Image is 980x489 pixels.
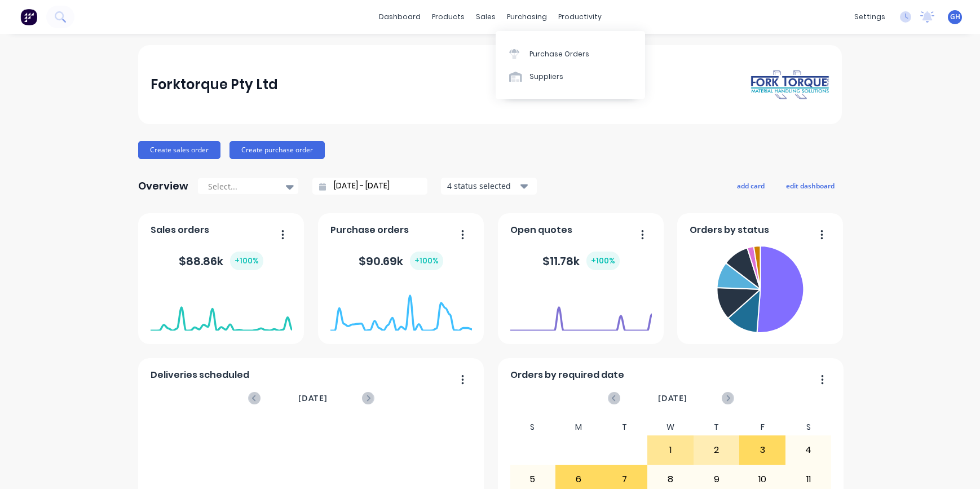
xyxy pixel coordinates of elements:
div: $ 88.86k [179,252,263,270]
div: Suppliers [529,72,563,82]
div: settings [849,8,891,25]
img: Forktorque Pty Ltd [751,69,829,100]
div: Overview [138,175,188,197]
div: productivity [553,8,607,25]
img: Factory [20,8,37,25]
div: T [694,419,740,435]
button: 4 status selected [441,178,537,195]
span: Sales orders [151,223,209,237]
div: + 100 % [410,252,443,270]
span: GH [950,12,960,22]
a: Suppliers [496,65,645,88]
div: sales [470,8,501,25]
div: S [785,419,832,435]
div: M [555,419,602,435]
div: 3 [740,436,785,464]
span: Orders by required date [510,368,624,382]
div: S [510,419,556,435]
button: Create purchase order [229,141,325,159]
div: 4 [786,436,831,464]
span: Orders by status [690,223,769,237]
div: Forktorque Pty Ltd [151,73,278,96]
a: Purchase Orders [496,42,645,65]
button: add card [730,178,772,193]
span: Open quotes [510,223,572,237]
div: Purchase Orders [529,49,589,59]
div: 2 [694,436,739,464]
span: Purchase orders [330,223,409,237]
span: [DATE] [658,392,687,404]
div: $ 11.78k [542,252,620,270]
span: Deliveries scheduled [151,368,249,382]
span: [DATE] [298,392,328,404]
div: F [739,419,785,435]
div: T [602,419,648,435]
div: products [426,8,470,25]
a: dashboard [373,8,426,25]
div: + 100 % [230,252,263,270]
div: 4 status selected [447,180,518,192]
div: purchasing [501,8,553,25]
button: edit dashboard [779,178,842,193]
div: + 100 % [586,252,620,270]
div: 1 [648,436,693,464]
div: W [647,419,694,435]
button: Create sales order [138,141,220,159]
div: $ 90.69k [359,252,443,270]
